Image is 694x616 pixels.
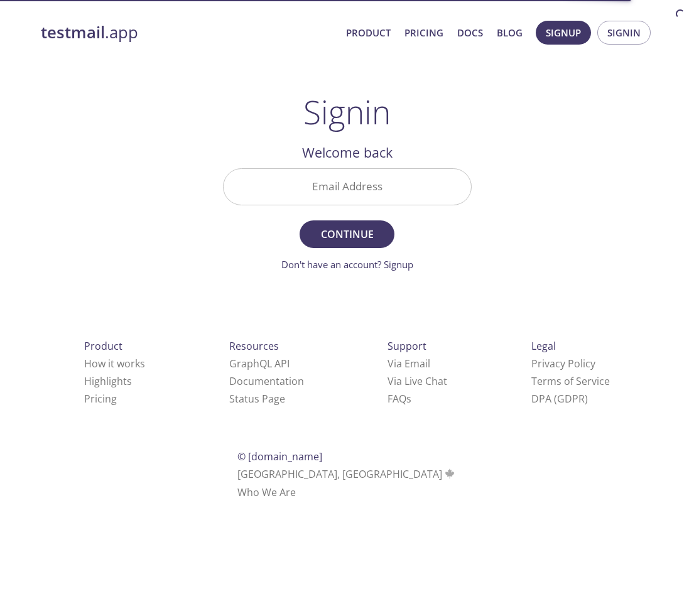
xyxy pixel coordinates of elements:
a: Blog [497,24,523,41]
span: Signup [546,24,581,41]
span: Legal [531,339,556,353]
button: Signup [536,21,591,45]
h1: Signin [303,93,391,131]
h2: Welcome back [223,142,472,163]
a: Docs [457,24,483,41]
span: s [406,392,411,406]
a: Via Live Chat [388,374,447,388]
a: Product [346,24,391,41]
a: Terms of Service [531,374,610,388]
a: How it works [84,357,145,370]
button: Signin [597,21,651,45]
a: Pricing [84,392,117,406]
a: GraphQL API [229,357,290,370]
span: Continue [313,225,380,243]
span: Resources [229,339,279,353]
a: Status Page [229,392,285,406]
a: Pricing [404,24,443,41]
button: Continue [300,220,394,248]
span: Product [84,339,122,353]
a: DPA (GDPR) [531,392,588,406]
span: Support [388,339,426,353]
a: FAQ [388,392,411,406]
span: [GEOGRAPHIC_DATA], [GEOGRAPHIC_DATA] [237,467,457,481]
a: Highlights [84,374,132,388]
a: testmail.app [41,22,336,43]
a: Documentation [229,374,304,388]
a: Privacy Policy [531,357,595,370]
span: © [DOMAIN_NAME] [237,450,322,463]
a: Who We Are [237,485,296,499]
a: Don't have an account? Signup [281,258,413,271]
span: Signin [607,24,641,41]
strong: testmail [41,21,105,43]
a: Via Email [388,357,430,370]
